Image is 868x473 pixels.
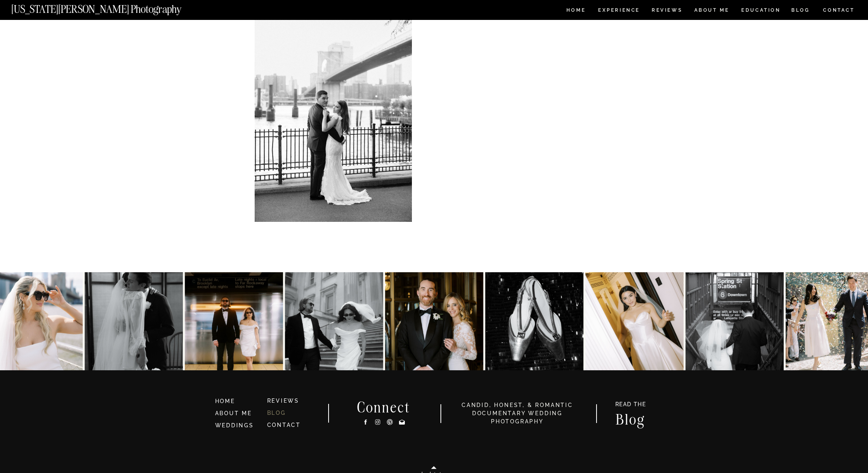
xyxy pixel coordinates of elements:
img: K&J [185,272,283,370]
a: Blog [608,412,653,425]
img: Lauren 🤍 [585,272,683,370]
img: Party 4 the Zarones [485,272,583,370]
a: [US_STATE][PERSON_NAME] Photography [11,4,208,11]
a: BLOG [791,8,810,14]
a: HOME [565,8,587,14]
a: WEDDINGS [215,422,254,428]
a: HOME [215,397,261,406]
h3: candid, honest, & romantic Documentary Wedding photography [452,401,583,426]
a: ABOUT ME [215,410,252,416]
a: ABOUT ME [694,8,730,14]
h2: Connect [347,400,421,413]
a: CONTACT [267,422,301,428]
a: CONTACT [823,6,855,14]
img: Anna & Felipe — embracing the moment, and the magic follows. [84,272,183,370]
a: Experience [598,8,639,14]
img: Kat & Jett, NYC style [285,272,383,370]
a: READ THE [611,402,650,410]
a: REVIEWS [267,398,300,404]
img: A&R at The Beekman [385,272,483,370]
img: 🤍🤍🤍 [685,272,784,370]
a: REVIEWS [652,8,681,14]
a: BLOG [267,410,286,416]
a: EDUCATION [740,8,782,14]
